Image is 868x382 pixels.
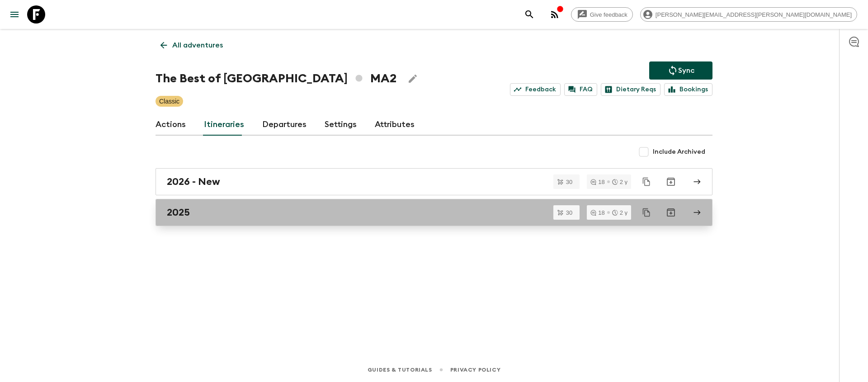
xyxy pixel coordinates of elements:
[612,179,627,185] div: 2 y
[653,147,705,156] span: Include Archived
[520,5,538,24] button: search adventures
[564,83,597,96] a: FAQ
[262,114,307,136] a: Departures
[510,83,561,96] a: Feedback
[204,114,244,136] a: Itineraries
[640,7,857,22] div: [PERSON_NAME][EMAIL_ADDRESS][PERSON_NAME][DOMAIN_NAME]
[159,97,179,106] p: Classic
[601,83,660,96] a: Dietary Reqs
[612,210,627,216] div: 2 y
[585,11,632,18] span: Give feedback
[375,114,415,136] a: Attributes
[172,40,223,51] p: All adventures
[651,11,857,18] span: [PERSON_NAME][EMAIL_ADDRESS][PERSON_NAME][DOMAIN_NAME]
[590,210,604,216] div: 18
[156,199,712,226] a: 2025
[561,179,578,185] span: 30
[450,365,500,375] a: Privacy Policy
[638,174,655,190] button: Duplicate
[649,61,712,80] button: Sync adventure departures to the booking engine
[664,83,712,96] a: Bookings
[678,65,694,76] p: Sync
[404,70,422,88] button: Edit Adventure Title
[325,114,357,136] a: Settings
[638,204,655,221] button: Duplicate
[561,210,578,216] span: 30
[368,365,432,375] a: Guides & Tutorials
[167,176,220,188] h2: 2026 - New
[156,114,186,136] a: Actions
[156,70,396,88] h1: The Best of [GEOGRAPHIC_DATA] MA2
[662,173,680,191] button: Archive
[571,7,633,22] a: Give feedback
[662,203,680,222] button: Archive
[167,207,190,218] h2: 2025
[156,36,228,54] a: All adventures
[590,179,604,185] div: 18
[156,168,712,195] a: 2026 - New
[5,5,24,24] button: menu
